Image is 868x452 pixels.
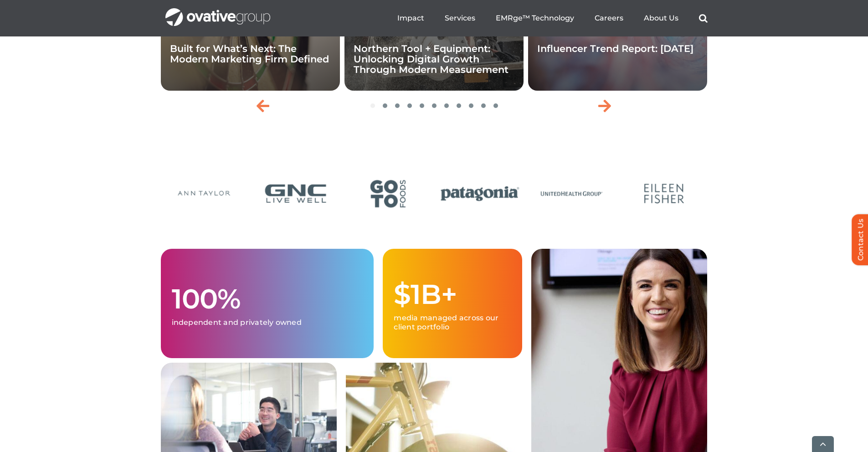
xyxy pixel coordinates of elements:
[594,94,616,117] div: Next slide
[444,103,449,108] span: Go to slide 7
[621,176,707,213] div: 24 / 24
[595,14,623,23] a: Careers
[161,166,317,229] span: where we raise the bar
[437,176,523,213] div: 22 / 24
[370,103,375,108] span: Go to slide 1
[165,7,270,16] a: OG_Full_horizontal_WHT
[172,318,363,327] p: independent and privately owned
[469,103,473,108] span: Go to slide 9
[354,43,508,75] a: Northern Tool + Equipment: Unlocking Digital Growth Through Modern Measurement
[457,103,461,108] span: Go to slide 8
[537,43,693,54] a: Influencer Trend Report: [DATE]
[644,14,678,23] a: About Us
[394,280,511,309] h1: $1B+
[383,103,387,108] span: Go to slide 2
[496,14,574,23] a: EMRge™ Technology
[394,313,511,332] p: media managed across our client portfolio
[432,103,437,108] span: Go to slide 6
[252,94,275,117] div: Previous slide
[160,176,247,213] div: 19 / 24
[172,284,363,313] h1: 100%
[161,135,240,168] span: This is
[420,103,424,108] span: Go to slide 5
[397,4,708,33] nav: Menu
[170,43,329,65] a: Built for What’s Next: The Modern Marketing Firm Defined
[481,103,486,108] span: Go to slide 10
[493,103,498,108] span: Go to slide 11
[345,176,431,213] div: 21 / 24
[252,176,339,213] div: 20 / 24
[397,14,424,23] a: Impact
[395,103,400,108] span: Go to slide 3
[699,14,708,23] a: Search
[445,14,475,23] a: Services
[407,103,412,108] span: Go to slide 4
[529,176,615,213] div: 23 / 24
